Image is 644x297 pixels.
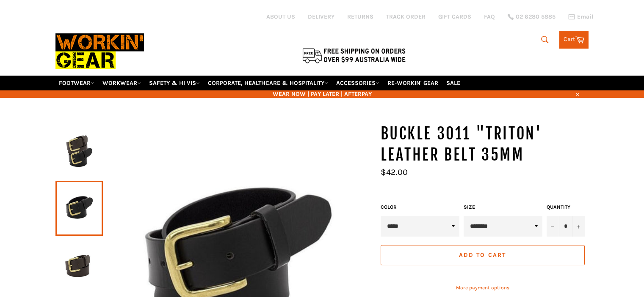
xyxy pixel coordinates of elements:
[205,76,332,90] a: CORPORATE, HEALTHCARE & HOSPITALITY
[55,76,98,90] a: FOOTWEAR
[381,204,459,211] label: Color
[459,251,506,259] span: Add to Cart
[381,284,585,292] a: More payment options
[381,123,589,165] h1: BUCKLE 3011 "Triton' Leather Belt 35mm
[60,242,99,288] img: Workin Gear - BUCKLE 3011 "Triton' Leather Belt 35mm
[55,27,144,75] img: Workin Gear leaders in Workwear, Safety Boots, PPE, Uniforms. Australia's No.1 in Workwear
[99,76,144,90] a: WORKWEAR
[386,13,426,21] a: TRACK ORDER
[508,14,556,20] a: 02 6280 5885
[60,128,99,175] img: Workin Gear - BUCKLE 3011 "Triton' Leather Belt 35mm
[438,13,471,21] a: GIFT CARDS
[547,216,559,237] button: Reduce item quantity by one
[516,14,556,20] span: 02 6280 5885
[547,204,585,211] label: Quantity
[55,90,589,98] span: WEAR NOW | PAY LATER | AFTERPAY
[568,14,593,20] a: Email
[443,76,464,90] a: SALE
[266,13,295,21] a: ABOUT US
[464,204,542,211] label: Size
[381,167,408,177] span: $42.00
[301,46,407,64] img: Flat $9.95 shipping Australia wide
[484,13,495,21] a: FAQ
[146,76,203,90] a: SAFETY & HI VIS
[308,13,334,21] a: DELIVERY
[559,31,589,49] a: Cart
[333,76,383,90] a: ACCESSORIES
[572,216,585,237] button: Increase item quantity by one
[577,14,593,20] span: Email
[347,13,373,21] a: RETURNS
[381,245,585,265] button: Add to Cart
[384,76,442,90] a: RE-WORKIN' GEAR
